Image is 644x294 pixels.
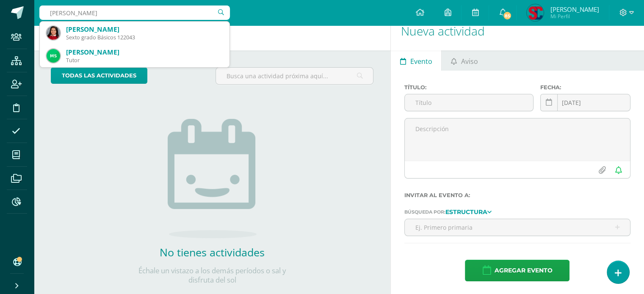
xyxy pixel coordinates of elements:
[461,51,478,71] span: Aviso
[540,84,630,91] label: Fecha:
[404,192,630,198] label: Invitar al evento a:
[405,219,630,236] input: Ej. Primero primaria
[445,208,487,216] strong: Estructura
[66,48,223,57] div: [PERSON_NAME]
[66,57,223,64] div: Tutor
[127,245,297,259] h2: No tienes actividades
[47,49,60,63] img: 52be1e17084554b6feed1df44a7e8d12.png
[401,12,634,50] h1: Nueva actividad
[51,67,147,84] a: todas las Actividades
[405,94,533,111] input: Título
[445,209,492,214] a: Estructura
[494,260,552,281] span: Agregar evento
[66,25,223,34] div: [PERSON_NAME]
[541,94,630,111] input: Fecha de entrega
[550,5,599,14] span: [PERSON_NAME]
[66,34,223,41] div: Sexto grado Básicos 122043
[127,266,297,285] p: Échale un vistazo a los demás períodos o sal y disfruta del sol
[168,119,257,238] img: no_activities.png
[47,26,60,40] img: 8124647394044f838503c2024189f6eb.png
[216,68,373,84] input: Busca una actividad próxima aquí...
[465,260,569,281] button: Agregar evento
[410,51,432,71] span: Evento
[404,84,533,91] label: Título:
[39,5,230,20] input: Busca un usuario...
[527,4,544,21] img: 26b5407555be4a9decb46f7f69f839ae.png
[404,209,445,215] span: Búsqueda por:
[503,11,512,20] span: 85
[391,50,441,71] a: Evento
[550,13,599,20] span: Mi Perfil
[442,50,487,71] a: Aviso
